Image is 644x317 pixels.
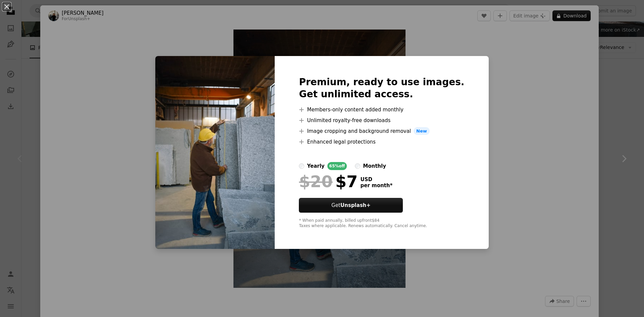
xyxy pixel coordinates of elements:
li: Members-only content added monthly [299,106,464,114]
input: monthly [355,163,360,169]
div: $7 [299,173,358,190]
img: premium_photo-1672287598510-58cba510e395 [155,56,275,249]
strong: Unsplash+ [340,202,371,208]
input: yearly65%off [299,163,304,169]
div: yearly [307,162,324,170]
span: USD [360,176,392,182]
li: Enhanced legal protections [299,138,464,146]
button: GetUnsplash+ [299,198,403,213]
div: 65% off [327,162,347,170]
li: Unlimited royalty-free downloads [299,116,464,124]
span: per month * [360,182,392,189]
span: $20 [299,173,332,190]
li: Image cropping and background removal [299,127,464,135]
div: monthly [363,162,386,170]
div: * When paid annually, billed upfront $84 Taxes where applicable. Renews automatically. Cancel any... [299,218,464,229]
h2: Premium, ready to use images. Get unlimited access. [299,76,464,100]
span: New [414,127,430,135]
